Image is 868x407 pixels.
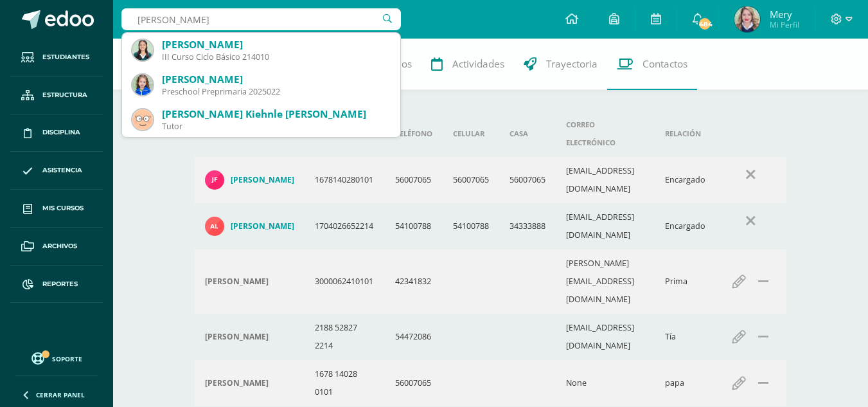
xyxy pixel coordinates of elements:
span: Mis cursos [42,203,84,213]
span: Mi Perfil [770,19,799,30]
span: Asistencia [42,165,82,176]
td: 1678140280101 [305,157,385,203]
span: Contactos [642,57,687,71]
td: [EMAIL_ADDRESS][DOMAIN_NAME] [556,203,655,249]
a: Mis cursos [10,190,103,228]
td: 56007065 [385,360,443,406]
h4: [PERSON_NAME] [231,175,294,185]
img: 82a34e33f4577036624d897cd61dc1a7.png [205,217,224,236]
td: 56007065 [385,157,443,203]
img: 0fa56be4cc54d039e5769e29c4447c29.png [132,109,153,130]
span: Cerrar panel [36,390,85,399]
td: 54472086 [385,314,443,360]
a: [PERSON_NAME] [205,170,294,190]
div: Alejandra Nicole Saldaña Grijalva [205,276,294,287]
img: 54eb1b3adecdc71fa5634757a5fd71e0.png [132,75,153,95]
span: Trayectoria [546,57,598,71]
span: Soporte [52,354,82,363]
span: Actividades [452,57,504,71]
th: Teléfono [385,111,443,157]
td: None [556,360,655,406]
td: 1704026652214 [305,203,385,249]
a: Actividades [421,39,514,90]
td: 42341832 [385,249,443,314]
td: 56007065 [443,157,499,203]
div: Tutor [162,121,390,132]
span: Archivos [42,241,77,251]
td: 34333888 [499,203,556,249]
td: [PERSON_NAME][EMAIL_ADDRESS][DOMAIN_NAME] [556,249,655,314]
div: Preschool Preprimaria 2025022 [162,86,390,97]
a: Contactos [607,39,697,90]
td: [EMAIL_ADDRESS][DOMAIN_NAME] [556,157,655,203]
th: Correo electrónico [556,111,655,157]
img: c3ba4bc82f539d18ce1ea45118c47ae0.png [734,6,760,32]
td: 54100788 [385,203,443,249]
img: 1a091fa0a07c6d3c92c2ce0ea866215c.png [132,40,153,60]
h4: [PERSON_NAME] [231,221,294,231]
th: Celular [443,111,499,157]
td: 54100788 [443,203,499,249]
div: [PERSON_NAME] [162,73,390,86]
h4: [PERSON_NAME] [205,378,269,388]
a: Estudiantes [10,39,103,77]
div: III Curso Ciclo Básico 214010 [162,51,390,62]
td: 2188 52827 2214 [305,314,385,360]
a: Trayectoria [514,39,607,90]
td: 1678 14028 0101 [305,360,385,406]
td: [EMAIL_ADDRESS][DOMAIN_NAME] [556,314,655,360]
td: 3000062410101 [305,249,385,314]
th: Casa [499,111,556,157]
a: Disciplina [10,114,103,152]
td: Prima [655,249,716,314]
a: Asistencia [10,152,103,190]
a: Soporte [15,349,98,366]
h4: [PERSON_NAME] [205,332,269,342]
th: Relación [655,111,716,157]
div: Jazid F ernandez Mendoza [205,378,294,388]
td: 56007065 [499,157,556,203]
td: Tía [655,314,716,360]
div: [PERSON_NAME] Kiehnle [PERSON_NAME] [162,107,390,121]
input: Busca un usuario... [121,8,401,30]
span: Mery [770,8,799,21]
div: Gladis SadietvLemus [205,332,294,342]
span: 484 [698,17,712,31]
a: Reportes [10,266,103,303]
td: Encargado [655,203,716,249]
a: Archivos [10,228,103,266]
span: Estructura [42,90,87,100]
div: [PERSON_NAME] [162,38,390,51]
td: papa [655,360,716,406]
img: 9b2a53defa4fa463e4c5dd7f8f43f784.png [205,170,224,190]
span: Disciplina [42,127,80,138]
span: Reportes [42,279,78,289]
span: Estudiantes [42,52,89,62]
a: Estructura [10,77,103,114]
a: [PERSON_NAME] [205,217,294,236]
h4: [PERSON_NAME] [205,276,269,287]
td: Encargado [655,157,716,203]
